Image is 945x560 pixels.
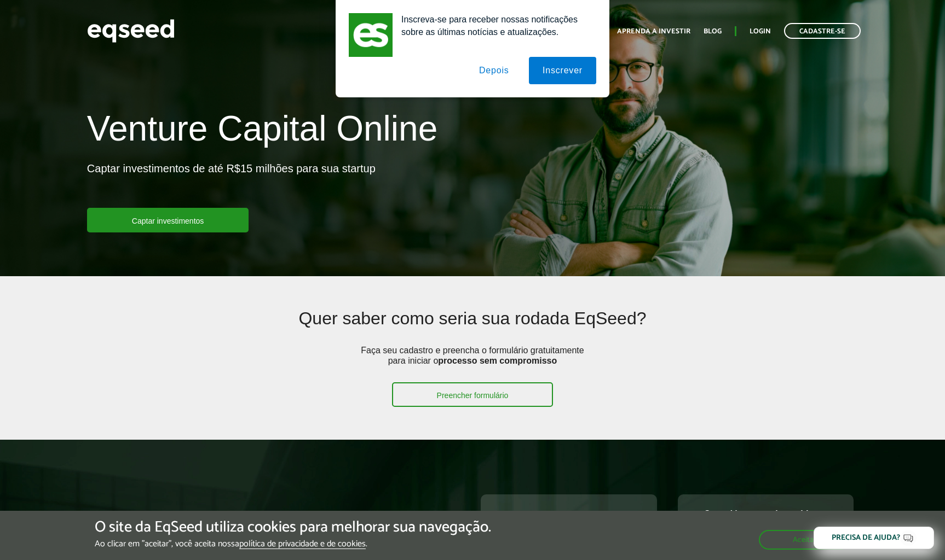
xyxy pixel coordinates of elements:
p: Faça seu cadastro e preencha o formulário gratuitamente para iniciar o [358,345,587,382]
p: Captar investimentos de até R$15 milhões para sua startup [87,162,376,208]
div: Inscreva-se para receber nossas notificações sobre as últimas notícias e atualizações. [393,13,596,38]
a: Preencher formulário [392,382,554,407]
img: notification icon [349,13,393,57]
button: Aceitar [759,530,850,550]
h5: O site da EqSeed utiliza cookies para melhorar sua navegação. [95,519,491,536]
button: Depois [465,57,523,84]
strong: processo sem compromisso [438,356,557,365]
a: política de privacidade e de cookies [239,540,366,549]
p: Ao clicar em "aceitar", você aceita nossa . [95,539,491,549]
h2: Quer saber como seria sua rodada EqSeed? [166,309,780,345]
a: Captar investimentos [87,208,249,232]
button: Inscrever [529,57,596,84]
p: Smart Money com e executivos de grandes empresas [689,509,843,540]
h1: Venture Capital Online [87,109,437,153]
